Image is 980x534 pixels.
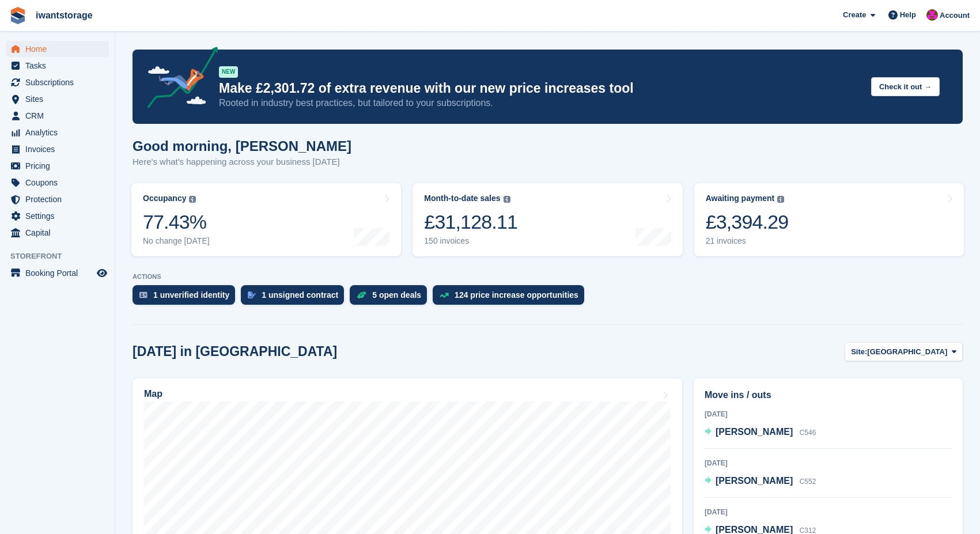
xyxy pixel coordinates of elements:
[6,191,109,207] a: menu
[705,409,952,419] div: [DATE]
[25,124,94,141] span: Analytics
[6,74,109,90] a: menu
[706,236,789,246] div: 21 invoices
[843,9,866,21] span: Create
[219,80,862,97] p: Make £2,301.72 of extra revenue with our new price increases tool
[455,290,578,300] div: 124 price increase opportunities
[6,124,109,141] a: menu
[350,285,433,310] a: 5 open deals
[504,196,510,203] img: icon-info-grey-7440780725fd019a000dd9b08b2336e03edf1995a4989e88bcd33f0948082b44.svg
[6,58,109,74] a: menu
[31,6,97,25] a: iwantstorage
[716,476,793,486] span: [PERSON_NAME]
[6,175,109,191] a: menu
[6,141,109,157] a: menu
[845,342,963,361] button: Site: [GEOGRAPHIC_DATA]
[413,183,682,256] a: Month-to-date sales £31,128.11 150 invoices
[871,77,940,96] button: Check it out →
[143,210,210,234] div: 77.43%
[900,9,916,21] span: Help
[189,196,196,203] img: icon-info-grey-7440780725fd019a000dd9b08b2336e03edf1995a4989e88bcd33f0948082b44.svg
[6,108,109,124] a: menu
[705,458,952,468] div: [DATE]
[800,478,816,486] span: C552
[133,273,963,281] p: ACTIONS
[133,138,351,154] h1: Good morning, [PERSON_NAME]
[25,208,94,224] span: Settings
[219,97,862,109] p: Rooted in industry best practices, but tailored to your subscriptions.
[800,429,816,437] span: C546
[867,346,947,358] span: [GEOGRAPHIC_DATA]
[851,346,867,358] span: Site:
[777,196,784,203] img: icon-info-grey-7440780725fd019a000dd9b08b2336e03edf1995a4989e88bcd33f0948082b44.svg
[25,74,94,90] span: Subscriptions
[6,41,109,57] a: menu
[433,285,590,310] a: 124 price increase opportunities
[133,156,351,169] p: Here's what's happening across your business [DATE]
[25,265,94,281] span: Booking Portal
[143,236,210,246] div: No change [DATE]
[9,7,27,24] img: stora-icon-8386f47178a22dfd0bd8f6a31ec36ba5ce8667c1dd55bd0f319d3a0aa187defe.svg
[25,225,94,241] span: Capital
[705,474,816,489] a: [PERSON_NAME] C552
[25,141,94,157] span: Invoices
[25,175,94,191] span: Coupons
[25,91,94,107] span: Sites
[144,389,162,399] h2: Map
[6,208,109,224] a: menu
[706,194,775,203] div: Awaiting payment
[6,158,109,174] a: menu
[131,183,401,256] a: Occupancy 77.43% No change [DATE]
[372,290,421,300] div: 5 open deals
[133,344,337,359] h2: [DATE] in [GEOGRAPHIC_DATA]
[248,291,256,298] img: contract_signature_icon-13c848040528278c33f63329250d36e43548de30e8caae1d1a13099fd9432cc5.svg
[153,290,229,300] div: 1 unverified identity
[357,291,366,299] img: deal-1b604bf984904fb50ccaf53a9ad4b4a5d6e5aea283cecdc64d6e3604feb123c2.svg
[424,194,500,203] div: Month-to-date sales
[25,191,94,207] span: Protection
[262,290,338,300] div: 1 unsigned contract
[95,266,109,280] a: Preview store
[440,293,449,298] img: price_increase_opportunities-93ffe204e8149a01c8c9dc8f82e8f89637d9d84a8eef4429ea346261dce0b2c0.svg
[25,58,94,74] span: Tasks
[716,427,793,437] span: [PERSON_NAME]
[6,265,109,281] a: menu
[25,158,94,174] span: Pricing
[25,108,94,124] span: CRM
[139,291,147,298] img: verify_identity-adf6edd0f0f0b5bbfe63781bf79b02c33cf7c696d77639b501bdc392416b5a36.svg
[241,285,350,310] a: 1 unsigned contract
[6,225,109,241] a: menu
[706,210,789,234] div: £3,394.29
[138,47,218,112] img: price-adjustments-announcement-icon-8257ccfd72463d97f412b2fc003d46551f7dbcb40ab6d574587a9cd5c0d94...
[694,183,964,256] a: Awaiting payment £3,394.29 21 invoices
[926,9,938,21] img: Jonathan
[25,41,94,57] span: Home
[424,210,517,234] div: £31,128.11
[143,194,186,203] div: Occupancy
[705,425,816,440] a: [PERSON_NAME] C546
[6,91,109,107] a: menu
[705,507,952,517] div: [DATE]
[705,388,952,402] h2: Move ins / outs
[219,66,238,78] div: NEW
[424,236,517,246] div: 150 invoices
[133,285,241,310] a: 1 unverified identity
[940,10,970,21] span: Account
[10,251,115,262] span: Storefront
